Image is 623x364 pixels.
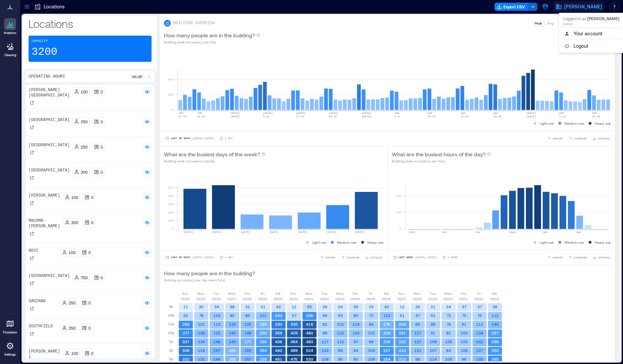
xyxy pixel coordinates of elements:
text: [DATE] [296,112,306,115]
text: 10-16 [427,115,435,118]
text: [DATE] [329,112,339,115]
p: 08/25 [196,296,205,301]
p: Building occupancy per day every hour [164,277,255,283]
tspan: 400 [168,77,174,81]
p: [GEOGRAPHIC_DATA] [29,117,70,123]
p: Thu [460,291,466,296]
p: Building peak occupancy weekly [164,158,265,164]
text: [DATE] [526,112,536,115]
text: 177 [245,339,251,344]
tspan: 200 [168,92,174,96]
p: 3200 [32,45,57,59]
text: 21 [261,305,265,309]
p: 0 [88,250,91,255]
tspan: 0 [172,227,174,231]
tspan: 400 [168,194,174,198]
p: Light use [312,240,326,245]
text: 37 [477,305,482,309]
p: 1p [169,339,173,344]
p: Mon [305,291,313,296]
p: Wed [336,291,343,296]
p: 12p [168,330,174,335]
p: Sat [384,291,388,296]
p: Southfield [29,324,53,329]
p: Sun [182,291,188,296]
a: Cleaning [2,38,18,59]
text: 12 [292,305,296,309]
p: Saginaw [29,298,45,304]
text: 204 [399,322,406,326]
text: 34 [214,305,219,309]
text: 356 [275,331,282,335]
p: 300 [81,169,88,175]
p: [GEOGRAPHIC_DATA] [29,168,70,173]
text: 98 [369,339,374,344]
text: 111 [476,322,483,326]
text: 4am [442,231,447,234]
p: Tue [213,291,219,296]
p: What are the busiest days of the week? [164,150,260,158]
p: Medium use [565,121,584,126]
p: 300 [71,220,78,225]
p: Sat [492,291,497,296]
p: 0 [100,169,103,175]
text: AUG [394,112,400,115]
p: Fri [261,291,264,296]
text: 20-26 [329,115,337,118]
text: 91 [462,322,466,326]
text: 146 [492,322,499,326]
text: SEP [592,112,597,115]
p: 100 [71,195,78,200]
text: 139 [198,331,205,335]
text: 268 [306,313,313,318]
span: EXPORT [553,136,563,140]
text: 24 [446,305,451,309]
text: 100 [461,331,468,335]
p: Cleaning [4,53,16,57]
text: 454 [291,339,298,344]
text: 12 [400,305,405,309]
p: 08/24 [181,296,190,301]
text: 62 [183,313,188,318]
text: 94 [369,322,374,326]
text: 91 [431,331,435,335]
text: 6-12 [263,115,269,118]
tspan: 0 [172,108,174,112]
text: 42 [384,305,389,309]
text: 436 [275,339,282,344]
p: 09/10 [444,296,453,301]
button: EXPORT [546,135,565,142]
text: 25 [369,305,374,309]
p: Medium use [337,240,357,245]
p: Fri [477,291,481,296]
text: 175 [383,322,390,326]
a: Settings [2,338,18,359]
text: 38 [493,305,497,309]
p: Medium use [565,240,584,245]
span: COMPARE [346,255,360,259]
p: Novi [29,248,38,253]
text: 149 [244,331,251,335]
p: 1 Hour [448,255,457,259]
p: 08/31 [289,296,298,301]
text: 117 [322,339,329,344]
p: 0 [100,275,103,280]
text: 86 [245,313,250,318]
p: Sun [290,291,296,296]
button: COMPARE [340,254,361,261]
button: COMPARE [567,135,588,142]
p: 0 [100,119,103,124]
tspan: 200 [168,210,174,214]
text: 17-23 [460,115,468,118]
text: 57 [292,313,297,318]
p: 09/12 [474,296,484,301]
text: 3-9 [394,115,400,118]
p: 9a [169,304,173,309]
p: Thu [244,291,250,296]
p: Locations [29,17,152,30]
text: 418 [306,322,313,326]
p: Building peak occupancy per Hour [392,158,491,164]
p: BUILDING OVERVIEW [173,21,214,26]
p: Tue [321,291,327,296]
text: [DATE] [230,112,240,115]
